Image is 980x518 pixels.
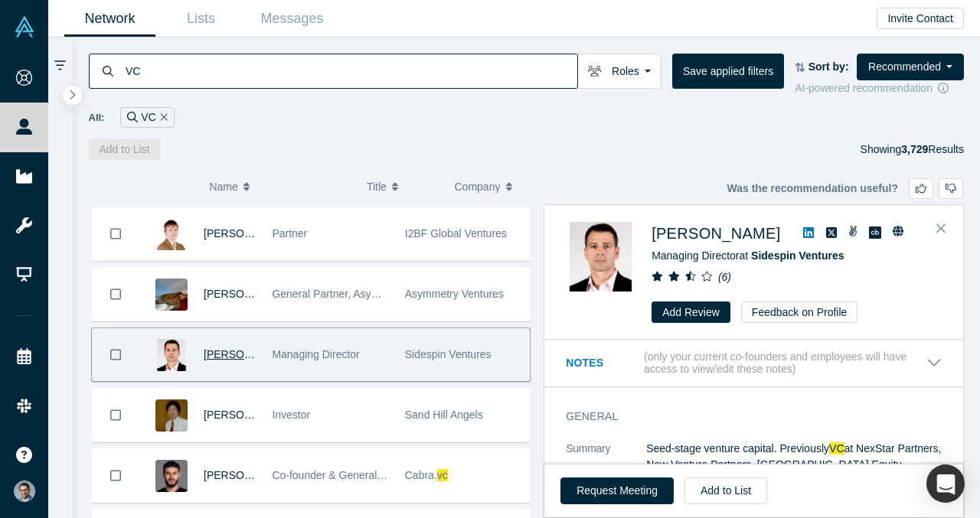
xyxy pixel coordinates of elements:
a: [PERSON_NAME] [204,227,292,239]
span: General Partner, Asymmetry Ventures [272,288,452,300]
img: Rob Ness's Profile Image [155,279,188,311]
button: Title [367,171,439,203]
span: Results [901,143,964,155]
img: VP Singh's Account [14,481,35,502]
button: Company [455,171,527,203]
button: Bookmark [92,389,139,441]
img: Alchemist Vault Logo [14,16,35,37]
button: Bookmark [92,449,139,502]
a: [PERSON_NAME] [652,225,780,242]
span: Name [209,171,237,203]
span: Cabra. [405,469,437,481]
span: vc [437,469,448,481]
span: Asymmetry Ventures [405,288,504,300]
a: [PERSON_NAME] [204,469,292,481]
a: Network [64,1,155,37]
span: VC [829,442,844,454]
span: Company [455,171,501,203]
img: Alexey Alexanov's Profile Image [155,460,188,492]
a: [PERSON_NAME] [204,409,292,421]
span: Sidespin Ventures [405,348,492,360]
button: Bookmark [92,328,139,381]
a: Sidespin Ventures [751,249,844,262]
button: Recommended [857,54,964,80]
p: (only your current co-founders and employees will have access to view/edit these notes) [644,350,926,376]
button: Save applied filters [672,54,784,89]
span: Title [367,171,387,203]
a: [PERSON_NAME] [204,348,292,360]
span: Partner [272,227,307,239]
button: Notes (only your current co-founders and employees will have access to view/edit these notes) [566,350,942,376]
button: Invite Contact [877,8,964,29]
button: Add to List [89,138,161,160]
button: Roles [577,54,661,89]
input: Search by name, title, company, summary, expertise, investment criteria or topics of focus [124,53,577,89]
span: Co-founder & General Partner [272,469,415,481]
img: Istvan Jonyer's Profile Image [155,339,188,371]
strong: 3,729 [901,143,928,155]
div: AI-powered recommendation [795,80,964,96]
button: Close [929,217,952,241]
i: ( 6 ) [718,271,731,283]
div: Was the recommendation useful? [727,178,963,199]
img: Ning Sung's Profile Image [155,399,188,432]
button: Name [209,171,351,203]
button: Add to List [684,477,767,504]
span: Managing Director at [652,249,844,262]
span: Managing Director [272,348,359,360]
button: Feedback on Profile [741,301,858,323]
a: Messages [247,1,338,37]
h3: Notes [566,355,641,371]
img: Alexander Korchevsky's Profile Image [155,218,188,250]
p: Seed-stage venture capital. Previously at NexStar Partners, New Venture Partners, [GEOGRAPHIC_DAT... [646,441,942,505]
button: Remove Filter [156,109,168,126]
span: Investor [272,409,310,421]
span: I2BF Global Ventures [405,227,507,239]
button: Bookmark [92,207,139,260]
h3: General [566,409,920,425]
a: Lists [155,1,247,37]
button: Request Meeting [560,477,674,504]
img: Istvan Jonyer's Profile Image [566,222,635,292]
span: Sand Hill Angels [405,409,483,421]
button: Bookmark [92,268,139,321]
div: Showing [861,138,964,160]
span: All: [89,110,105,125]
div: VC [120,107,174,128]
button: Add Review [652,301,730,323]
strong: Sort by: [808,60,849,73]
a: [PERSON_NAME] [204,288,292,300]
